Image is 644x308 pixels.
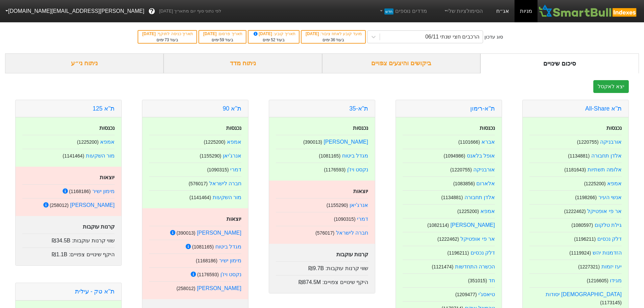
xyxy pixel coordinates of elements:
[22,247,115,259] div: היקף שינויים צפויים :
[584,181,606,186] small: ( 1225200 )
[473,167,495,172] a: אורבניקה
[226,216,241,222] strong: יוצאות
[600,139,622,145] a: אורבניקה
[207,167,229,172] small: ( 1090315 )
[204,139,225,145] small: ( 1225200 )
[308,265,324,271] span: ₪9.7B
[253,31,273,36] span: [DATE]
[331,38,335,42] span: 36
[305,31,362,37] div: מועד קובע לאחוז ציבור :
[197,230,241,236] a: [PERSON_NAME]
[575,195,597,200] small: ( 1198266 )
[77,139,99,145] small: ( 1225200 )
[481,139,495,145] a: אברא
[86,153,115,159] a: מור השקעות
[480,125,495,131] strong: נכנסות
[601,264,622,269] a: יעז יזמות
[202,37,242,43] div: בעוד ימים
[357,216,368,222] a: דמרי
[425,33,479,41] div: הרכבים חצי שנתי 06/11
[376,4,430,18] a: מדדים נוספיםחדש
[227,139,241,145] a: אמפא
[470,105,495,112] a: ת''א-רימון
[455,292,477,297] small: ( 1209477 )
[164,53,322,73] div: ניתוח מדד
[595,222,622,228] a: גילת טלקום
[324,139,368,145] a: [PERSON_NAME]
[350,202,368,208] a: אנרג'יאן
[271,38,275,42] span: 52
[577,139,599,145] small: ( 1220755 )
[209,181,241,186] a: חברה לישראל
[471,250,495,256] a: דלק נכסים
[574,236,596,242] small: ( 1196211 )
[353,188,368,194] strong: יוצאות
[83,224,115,230] strong: קרנות עוקבות
[353,125,368,131] strong: נכנסות
[347,167,368,172] a: נקסט ויז'ן
[484,33,503,41] div: סוג עדכון
[476,181,495,186] a: אלארום
[315,230,334,236] small: ( 576017 )
[299,279,321,285] span: ₪874.5M
[441,195,463,200] small: ( 1134881 )
[50,203,69,208] small: ( 258012 )
[427,222,449,228] small: ( 1082114 )
[467,153,495,159] a: אופל בלאנס
[598,194,622,200] a: אנשי העיר
[202,31,242,37] div: תאריך פרסום :
[306,31,320,36] span: [DATE]
[75,288,115,295] a: ת''א טק - עילית
[100,139,115,145] a: אמפא
[450,222,495,228] a: [PERSON_NAME]
[437,236,459,242] small: ( 1222462 )
[165,38,169,42] span: 73
[607,181,622,186] a: אמפא
[453,181,475,186] small: ( 1083856 )
[597,236,622,242] a: דלק נכסים
[176,286,195,291] small: ( 258012 )
[593,80,629,93] button: יצא לאקסל
[142,37,193,43] div: בעוד ימים
[230,167,241,172] a: דמרי
[578,264,600,269] small: ( 1227321 )
[444,153,465,159] small: ( 1094986 )
[197,285,241,291] a: [PERSON_NAME]
[568,153,590,159] small: ( 1134881 )
[100,174,115,180] strong: יוצאות
[564,209,586,214] small: ( 1222462 )
[546,291,622,297] a: [DEMOGRAPHIC_DATA] יסודות
[606,125,622,131] strong: נכנסות
[458,139,480,145] small: ( 1101666 )
[468,278,487,283] small: ( 351015 )
[92,188,115,194] a: מימון ישיר
[587,278,609,283] small: ( 1216605 )
[196,258,217,263] small: ( 1168186 )
[478,291,495,297] a: טיאסג'י
[223,153,241,159] a: אנרג'יאן
[252,37,295,43] div: בעוד ימים
[189,195,211,200] small: ( 1141464 )
[342,153,368,159] a: מגדל ביטוח
[22,234,115,245] div: שווי קרנות עוקבות :
[349,105,368,112] a: ת"א-35
[213,194,241,200] a: מור השקעות
[450,167,472,172] small: ( 1220755 )
[200,153,221,159] small: ( 1155290 )
[223,105,241,112] a: ת''א 90
[159,8,221,15] span: לפי נתוני סוף יום מתאריך [DATE]
[70,202,115,208] a: [PERSON_NAME]
[69,189,91,194] small: ( 1168186 )
[99,125,115,131] strong: נכנסות
[587,208,622,214] a: אר פי אופטיקל
[464,194,495,200] a: אלדן תחבורה
[305,37,362,43] div: בעוד ימים
[203,31,218,36] span: [DATE]
[276,261,368,273] div: שווי קרנות עוקבות :
[591,153,622,159] a: אלדן תחבורה
[600,300,622,305] small: ( 1173145 )
[176,230,195,236] small: ( 390013 )
[432,264,453,269] small: ( 1121474 )
[447,250,469,256] small: ( 1196211 )
[63,153,84,159] small: ( 1141464 )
